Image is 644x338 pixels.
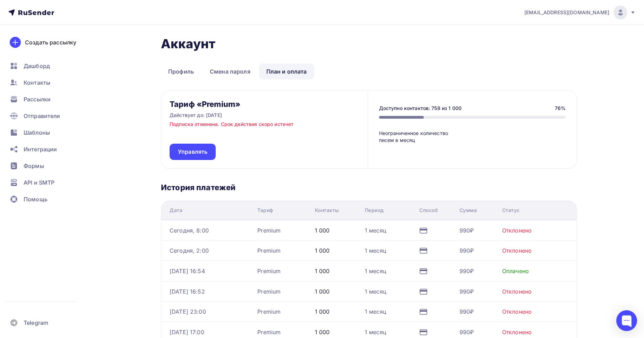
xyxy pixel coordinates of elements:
[460,267,474,275] div: 990₽
[460,207,477,214] div: Сумма
[502,226,532,235] div: Отклонено
[24,319,48,327] span: Telegram
[161,64,201,79] a: Профиль
[6,76,88,90] a: Контакты
[315,246,330,255] div: 1 000
[257,307,281,316] div: Premium
[24,195,48,203] span: Помощь
[170,287,205,296] div: [DATE] 16:52
[25,38,76,47] div: Создать рассылку
[460,246,474,255] div: 990₽
[170,99,240,109] h3: Тариф «Premium»
[24,145,57,153] span: Интеграции
[524,9,609,16] span: [EMAIL_ADDRESS][DOMAIN_NAME]
[502,267,529,275] div: Оплачено
[170,307,206,316] div: [DATE] 23:00
[315,328,330,336] div: 1 000
[502,307,532,316] div: Отклонено
[24,112,60,120] span: Отправители
[315,287,330,296] div: 1 000
[524,6,636,19] a: [EMAIL_ADDRESS][DOMAIN_NAME]
[170,246,209,255] div: Сегодня, 2:00
[24,62,50,70] span: Дашборд
[6,126,88,140] a: Шаблоны
[257,267,281,275] div: Premium
[178,148,207,156] span: Управлять
[170,207,182,214] div: Дата
[257,246,281,255] div: Premium
[502,207,520,214] div: Статус
[257,207,273,214] div: Тариф
[502,328,532,336] div: Отклонено
[379,130,454,144] div: Неограниченное количество писем в месяц
[6,59,88,73] a: Дашборд
[555,105,566,112] div: 76%
[365,287,386,296] div: 1 месяц
[170,121,293,128] p: Подписка отменена. Срок действия скоро истечет
[161,183,577,192] h3: История платежей
[315,207,339,214] div: Контакты
[170,226,209,235] div: Сегодня, 8:00
[170,112,222,119] p: Действует до: [DATE]
[419,207,438,214] div: Способ
[257,328,281,336] div: Premium
[365,207,384,214] div: Период
[379,105,462,112] div: Доступно контактов: 758 из 1 000
[365,226,386,235] div: 1 месяц
[315,307,330,316] div: 1 000
[502,246,532,255] div: Отклонено
[259,64,314,79] a: План и оплата
[6,109,88,123] a: Отправители
[502,287,532,296] div: Отклонено
[170,267,205,275] div: [DATE] 16:54
[365,307,386,316] div: 1 месяц
[24,95,51,103] span: Рассылки
[460,328,474,336] div: 990₽
[161,36,577,51] h1: Аккаунт
[257,226,281,235] div: Premium
[170,144,216,160] a: Управлять
[365,328,386,336] div: 1 месяц
[24,128,50,137] span: Шаблоны
[170,328,204,336] div: [DATE] 17:00
[315,267,330,275] div: 1 000
[460,307,474,316] div: 990₽
[315,226,330,235] div: 1 000
[257,287,281,296] div: Premium
[203,64,258,79] a: Смена пароля
[24,178,54,187] span: API и SMTP
[6,92,88,106] a: Рассылки
[365,267,386,275] div: 1 месяц
[460,287,474,296] div: 990₽
[24,162,44,170] span: Формы
[6,159,88,173] a: Формы
[24,78,50,87] span: Контакты
[365,246,386,255] div: 1 месяц
[460,226,474,235] div: 990₽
